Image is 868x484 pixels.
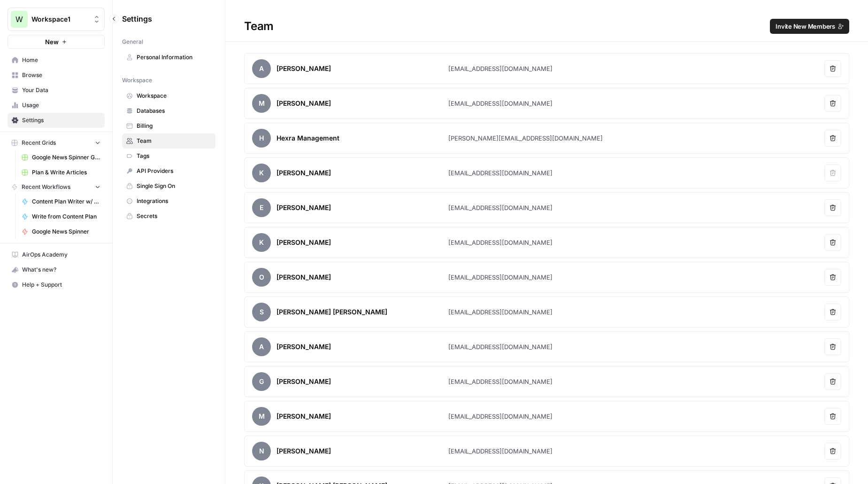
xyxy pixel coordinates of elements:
div: [EMAIL_ADDRESS][DOMAIN_NAME] [448,446,553,456]
span: Settings [22,116,100,125]
button: Recent Workflows [8,180,105,194]
span: Plan & Write Articles [32,168,100,177]
span: General [122,38,143,46]
div: [PERSON_NAME] [277,377,331,386]
button: Invite New Members [770,19,849,34]
a: Google News Spinner Grid [17,150,105,165]
a: Single Sign On [122,179,215,194]
span: A [252,337,271,356]
div: [PERSON_NAME] [277,273,331,282]
span: Integrations [137,197,211,205]
div: [EMAIL_ADDRESS][DOMAIN_NAME] [448,168,553,178]
span: Personal Information [137,53,211,62]
div: [PERSON_NAME] [PERSON_NAME] [277,307,387,317]
a: AirOps Academy [8,247,105,262]
div: Hexra Management [277,133,339,143]
a: Team [122,133,215,148]
span: API Providers [137,167,211,175]
span: Invite New Members [776,22,835,31]
span: Billing [137,122,211,130]
div: [EMAIL_ADDRESS][DOMAIN_NAME] [448,377,553,386]
div: [PERSON_NAME] [277,168,331,178]
span: K [252,233,271,252]
span: N [252,442,271,461]
span: Databases [137,107,211,115]
a: Plan & Write Articles [17,165,105,180]
a: Billing [122,118,215,133]
div: [PERSON_NAME] [277,446,331,456]
span: Workspace [137,92,211,100]
span: E [252,198,271,217]
div: [PERSON_NAME] [277,203,331,212]
span: Your Data [22,86,100,94]
span: Google News Spinner Grid [32,153,100,162]
a: Your Data [8,83,105,98]
div: [PERSON_NAME] [277,342,331,351]
a: Databases [122,103,215,118]
span: Team [137,137,211,145]
span: A [252,59,271,78]
button: Help + Support [8,277,105,292]
a: Google News Spinner [17,224,105,239]
span: W [15,14,23,25]
div: [EMAIL_ADDRESS][DOMAIN_NAME] [448,64,553,73]
span: Tags [137,152,211,160]
span: M [252,94,271,113]
div: [EMAIL_ADDRESS][DOMAIN_NAME] [448,238,553,247]
span: Help + Support [22,281,100,289]
span: Usage [22,101,100,109]
span: Google News Spinner [32,227,100,236]
div: [EMAIL_ADDRESS][DOMAIN_NAME] [448,99,553,108]
div: What's new? [8,263,104,277]
div: [PERSON_NAME] [277,238,331,247]
span: Secrets [137,212,211,220]
a: Workspace [122,88,215,103]
a: Home [8,53,105,68]
span: AirOps Academy [22,250,100,259]
button: Recent Grids [8,136,105,150]
a: Tags [122,148,215,164]
div: [PERSON_NAME] [277,64,331,73]
a: Content Plan Writer w/ Visual Suggestions [17,194,105,209]
span: O [252,268,271,287]
a: API Providers [122,164,215,179]
a: Write from Content Plan [17,209,105,224]
span: Recent Grids [22,139,56,147]
div: [EMAIL_ADDRESS][DOMAIN_NAME] [448,342,553,351]
span: Settings [122,13,152,24]
span: Browse [22,71,100,79]
span: s [252,303,271,321]
span: G [252,372,271,391]
span: H [252,129,271,148]
span: Write from Content Plan [32,212,100,221]
div: [EMAIL_ADDRESS][DOMAIN_NAME] [448,273,553,282]
span: K [252,164,271,182]
div: Team [225,19,868,34]
div: [PERSON_NAME] [277,99,331,108]
span: New [45,37,59,47]
a: Browse [8,68,105,83]
a: Secrets [122,209,215,224]
span: Single Sign On [137,182,211,190]
a: Integrations [122,194,215,209]
div: [PERSON_NAME][EMAIL_ADDRESS][DOMAIN_NAME] [448,133,603,143]
span: M [252,407,271,426]
button: New [8,35,105,49]
a: Usage [8,98,105,113]
span: Content Plan Writer w/ Visual Suggestions [32,197,100,206]
span: Workspace [122,76,152,85]
div: [PERSON_NAME] [277,412,331,421]
span: Home [22,56,100,64]
button: What's new? [8,262,105,277]
span: Recent Workflows [22,183,70,191]
div: [EMAIL_ADDRESS][DOMAIN_NAME] [448,307,553,317]
a: Settings [8,113,105,128]
span: Workspace1 [31,15,88,24]
a: Personal Information [122,50,215,65]
div: [EMAIL_ADDRESS][DOMAIN_NAME] [448,412,553,421]
div: [EMAIL_ADDRESS][DOMAIN_NAME] [448,203,553,212]
button: Workspace: Workspace1 [8,8,105,31]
